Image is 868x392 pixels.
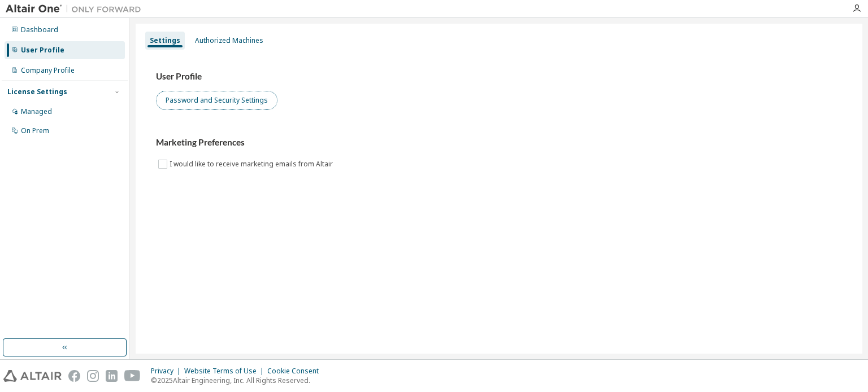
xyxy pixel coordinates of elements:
img: instagram.svg [87,370,99,382]
img: altair_logo.svg [3,370,62,382]
div: User Profile [21,46,64,55]
div: Managed [21,107,52,116]
div: Dashboard [21,25,58,34]
img: facebook.svg [68,370,80,382]
h3: Marketing Preferences [156,137,842,148]
h3: User Profile [156,71,842,82]
div: Authorized Machines [195,36,263,45]
button: Password and Security Settings [156,91,277,110]
div: On Prem [21,126,49,135]
img: linkedin.svg [106,370,118,382]
div: Privacy [151,367,184,376]
img: youtube.svg [124,370,141,382]
img: Altair One [6,3,147,15]
div: Company Profile [21,66,75,75]
div: Settings [150,36,180,45]
div: License Settings [7,87,67,96]
p: © 2025 Altair Engineering, Inc. All Rights Reserved. [151,376,325,385]
div: Cookie Consent [267,367,325,376]
div: Website Terms of Use [184,367,267,376]
label: I would like to receive marketing emails from Altair [170,157,335,171]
